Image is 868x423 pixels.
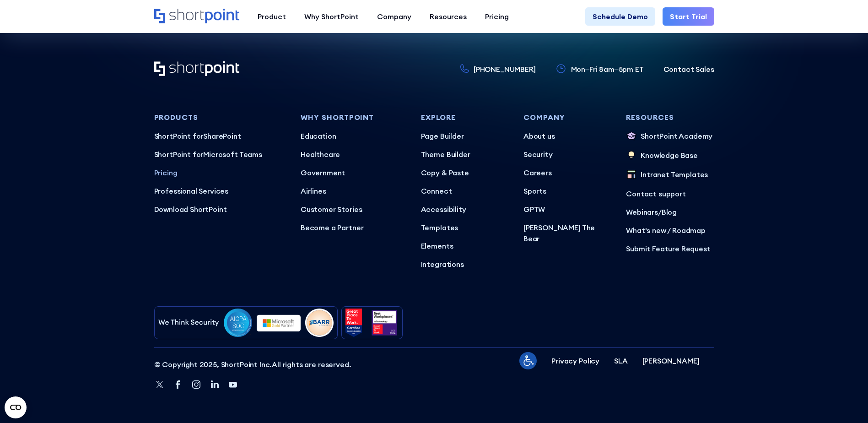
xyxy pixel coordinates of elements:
[421,130,509,141] a: Page Builder
[523,185,611,196] a: Sports
[626,150,714,162] a: Knowledge Base
[662,207,677,217] a: Blog
[626,130,714,142] a: ShortPoint Academy
[571,64,644,75] p: Mon–Fri 8am–5pm ET
[154,167,286,178] a: Pricing
[663,64,714,75] p: Contact Sales
[626,114,714,122] h3: Resources
[295,7,368,26] a: Why ShortPoint
[523,167,611,178] a: Careers
[641,150,698,162] p: Knowledge Base
[154,379,165,391] a: Twitter
[430,11,467,22] div: Resources
[421,167,509,178] a: Copy & Paste
[626,207,658,217] a: Webinars
[476,7,518,26] a: Pricing
[421,259,509,270] a: Integrations
[154,130,286,141] p: SharePoint
[301,149,406,160] a: Healthcare
[421,185,509,196] a: Connect
[248,7,295,26] a: Product
[301,167,406,178] a: Government
[258,11,286,22] div: Product
[154,359,351,370] p: All rights are reserved.
[301,114,406,122] h3: Why Shortpoint
[626,225,714,236] a: What's new / Roadmap
[154,131,204,141] span: ShortPoint for
[377,11,411,22] div: Company
[301,204,406,215] a: Customer Stories
[421,114,509,122] h3: Explore
[641,130,712,142] p: ShortPoint Academy
[304,11,359,22] div: Why ShortPoint
[421,204,509,215] a: Accessibility
[154,114,286,122] h3: Products
[551,355,599,366] a: Privacy Policy
[421,149,509,160] a: Theme Builder
[626,243,714,254] a: Submit Feature Request
[154,204,286,215] a: Download ShortPoint
[421,222,509,233] a: Templates
[154,185,286,196] a: Professional Services
[822,379,868,423] iframe: Chat Widget
[485,11,509,22] div: Pricing
[626,206,714,217] p: /
[663,7,714,26] a: Start Trial
[301,130,406,141] a: Education
[523,130,611,141] a: About us
[421,7,476,26] a: Resources
[227,379,238,391] a: Youtube
[301,185,406,196] a: Airlines
[154,150,204,159] span: ShortPoint for
[301,222,406,233] p: Become a Partner
[614,355,628,366] a: SLA
[642,355,700,366] a: [PERSON_NAME]
[209,379,220,391] a: Linkedin
[191,379,202,391] a: Instagram
[585,7,655,26] a: Schedule Demo
[421,240,509,251] a: Elements
[154,130,286,141] a: ShortPoint forSharePoint
[368,7,421,26] a: Company
[523,204,611,215] a: GPTW
[474,64,536,75] p: [PHONE_NUMBER]
[154,360,272,369] span: © Copyright 2025, ShortPoint Inc.
[523,222,611,244] a: [PERSON_NAME] The Bear
[154,61,239,77] a: Home
[626,169,714,181] a: Intranet Templates
[173,379,183,391] a: Facebook
[523,149,611,160] a: Security
[626,188,714,199] a: Contact support
[5,396,27,418] button: Open CMP widget
[523,114,611,122] h3: Company
[460,64,536,75] a: [PHONE_NUMBER]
